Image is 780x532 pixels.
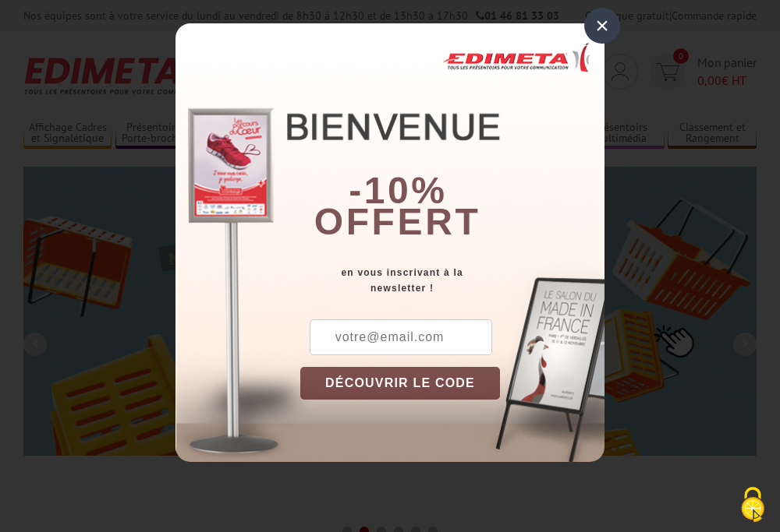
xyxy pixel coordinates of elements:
[300,367,500,400] button: DÉCOUVRIR LE CODE
[349,170,447,211] b: -10%
[584,8,620,44] div: ×
[310,319,492,355] input: votre@email.com
[733,485,772,524] img: Cookies (fenêtre modale)
[300,265,604,296] div: en vous inscrivant à la newsletter !
[725,479,780,532] button: Cookies (fenêtre modale)
[314,201,481,242] font: offert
